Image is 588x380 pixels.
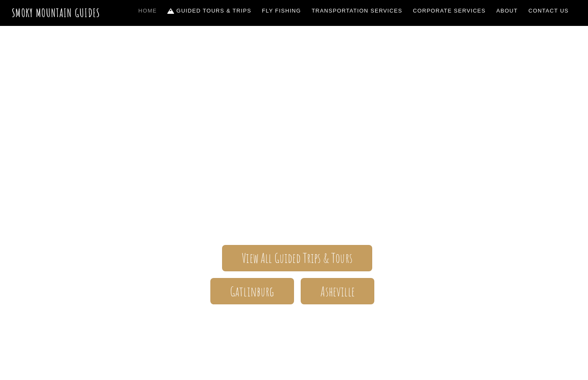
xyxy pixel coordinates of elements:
span: Asheville [320,287,354,296]
a: Gatlinburg [210,278,294,304]
a: Corporate Services [410,2,489,20]
span: Smoky Mountain Guides [51,114,537,156]
span: Gatlinburg [230,287,274,296]
a: View All Guided Trips & Tours [222,245,372,271]
span: View All Guided Trips & Tours [242,254,353,263]
a: Home [135,2,160,20]
a: About [493,2,521,20]
a: Contact Us [525,2,572,20]
a: Asheville [301,278,374,304]
a: Guided Tours & Trips [164,2,255,20]
h1: Your adventure starts here. [51,318,537,338]
a: Fly Fishing [259,2,304,20]
span: The ONLY one-stop, full Service Guide Company for the Gatlinburg and [GEOGRAPHIC_DATA] side of th... [51,156,537,220]
a: Transportation Services [308,2,405,20]
a: Smoky Mountain Guides [12,6,100,20]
